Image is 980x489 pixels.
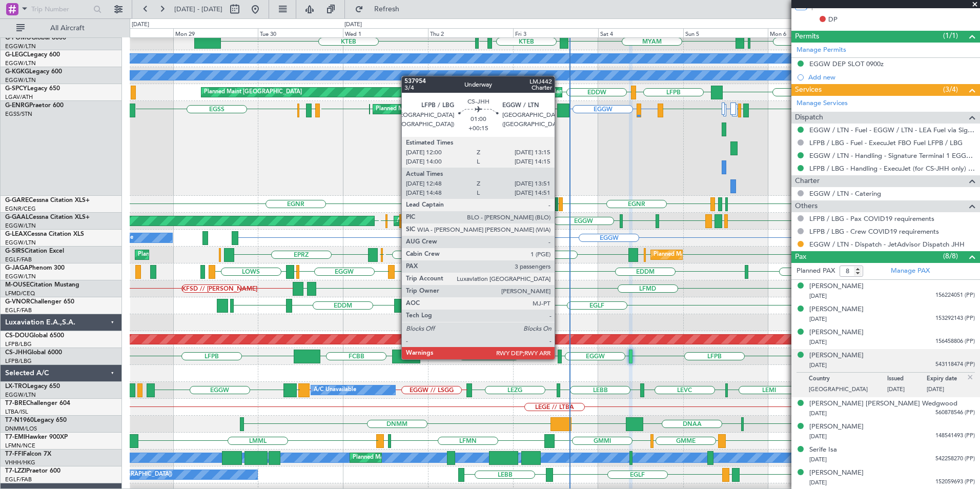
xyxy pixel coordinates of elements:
a: LFPB/LBG [5,340,32,348]
a: LX-TROLegacy 650 [5,383,60,390]
span: G-FOMO [5,35,31,41]
a: G-ENRGPraetor 600 [5,103,64,109]
a: M-OUSECitation Mustang [5,282,79,288]
div: Tue 30 [258,28,343,37]
div: Serife Isa [809,445,837,455]
span: Dispatch [795,112,823,124]
a: Manage Services [797,98,848,109]
img: close [966,373,975,382]
label: Planned PAX [797,266,835,276]
a: EGGW / LTN - Handling - Signature Terminal 1 EGGW / LTN [809,151,975,160]
a: LGAV/ATH [5,93,33,101]
button: Refresh [350,1,412,17]
span: Others [795,200,818,212]
a: EGNR/CEG [5,205,36,213]
p: [DATE] [927,385,966,396]
span: G-LEAX [5,231,27,237]
div: Planned Maint [GEOGRAPHIC_DATA] ([GEOGRAPHIC_DATA]) [654,247,815,262]
a: T7-BREChallenger 604 [5,400,70,406]
a: EGSS/STN [5,110,32,118]
span: T7-BRE [5,400,26,406]
div: [PERSON_NAME] [809,281,864,292]
a: EGGW/LTN [5,222,36,230]
span: LX-TRO [5,383,27,390]
a: LFPB / LBG - Fuel - ExecuJet FBO Fuel LFPB / LBG [809,138,963,147]
span: T7-FFI [5,451,23,457]
div: [PERSON_NAME] [809,422,864,432]
div: [PERSON_NAME] [PERSON_NAME] Wedgwood [809,399,957,409]
div: Mon 6 [768,28,853,37]
span: M-OUSE [5,282,30,288]
a: LFPB / LBG - Handling - ExecuJet (for CS-JHH only) LFPB / LBG [809,164,975,173]
div: [DATE] [344,21,362,29]
span: 542258270 (PP) [935,455,975,463]
p: Expiry date [927,375,966,385]
a: DNMM/LOS [5,425,37,433]
span: 148541493 (PP) [935,432,975,440]
a: CS-DOUGlobal 6500 [5,333,64,339]
a: G-SPCYLegacy 650 [5,86,60,92]
p: Issued [887,375,927,385]
span: Refresh [365,6,409,13]
div: [PERSON_NAME] [809,468,864,478]
span: CS-JHH [5,350,27,356]
span: [DATE] [809,315,827,323]
a: G-LEAXCessna Citation XLS [5,231,84,237]
a: EGGW/LTN [5,43,36,50]
a: EGGW / LTN - Fuel - EGGW / LTN - LEA Fuel via Signature in EGGW [809,126,975,134]
span: G-LEGC [5,52,27,58]
a: LFPB/LBG [5,357,32,365]
span: 156224051 (PP) [935,291,975,300]
span: 560878546 (PP) [935,409,975,417]
span: 153292143 (PP) [935,314,975,323]
span: T7-LZZI [5,468,26,474]
a: G-FOMOGlobal 6000 [5,35,66,41]
a: LFMN/NCE [5,442,35,450]
span: G-KGKG [5,69,29,75]
div: EGGW DEP SLOT 0900z [809,59,884,68]
div: Sun 5 [683,28,768,37]
a: EGLF/FAB [5,307,32,314]
a: T7-LZZIPraetor 600 [5,468,60,474]
a: G-SIRSCitation Excel [5,248,64,254]
span: T7-N1960 [5,417,34,423]
div: Planned Maint [GEOGRAPHIC_DATA] ([GEOGRAPHIC_DATA]) [138,247,299,262]
button: All Aircraft [11,20,111,36]
span: G-JAGA [5,265,29,271]
div: A/C Unavailable [314,382,356,398]
p: Country [809,375,887,385]
span: [DATE] [809,479,827,486]
div: [PERSON_NAME] [809,328,864,338]
div: [PERSON_NAME] [809,351,864,361]
span: [DATE] - [DATE] [174,5,222,14]
span: [DATE] [809,361,827,369]
div: Sat 4 [598,28,683,37]
div: [DATE] [132,21,149,29]
a: EGGW/LTN [5,391,36,399]
a: EGGW / LTN - Catering [809,189,881,198]
a: T7-EMIHawker 900XP [5,434,68,440]
span: [DATE] [809,292,827,300]
a: CS-JHHGlobal 6000 [5,350,62,356]
a: EGLF/FAB [5,256,32,263]
span: [DATE] [809,433,827,440]
a: LFPB / LBG - Pax COVID19 requirements [809,214,934,223]
div: Sun 28 [88,28,173,37]
a: T7-N1960Legacy 650 [5,417,67,423]
span: G-VNOR [5,299,30,305]
div: Wed 1 [343,28,428,37]
div: Thu 2 [428,28,513,37]
span: 543118474 (PP) [935,360,975,369]
div: Mon 29 [173,28,258,37]
span: G-ENRG [5,103,29,109]
a: EGGW/LTN [5,76,36,84]
a: LFPB / LBG - Crew COVID19 requirements [809,227,939,236]
a: LTBA/ISL [5,408,28,416]
div: Fri 3 [513,28,598,37]
span: DP [828,15,838,25]
a: EGGW/LTN [5,59,36,67]
span: Charter [795,175,820,187]
a: T7-FFIFalcon 7X [5,451,51,457]
a: Manage Permits [797,45,846,55]
span: 156458806 (PP) [935,337,975,346]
